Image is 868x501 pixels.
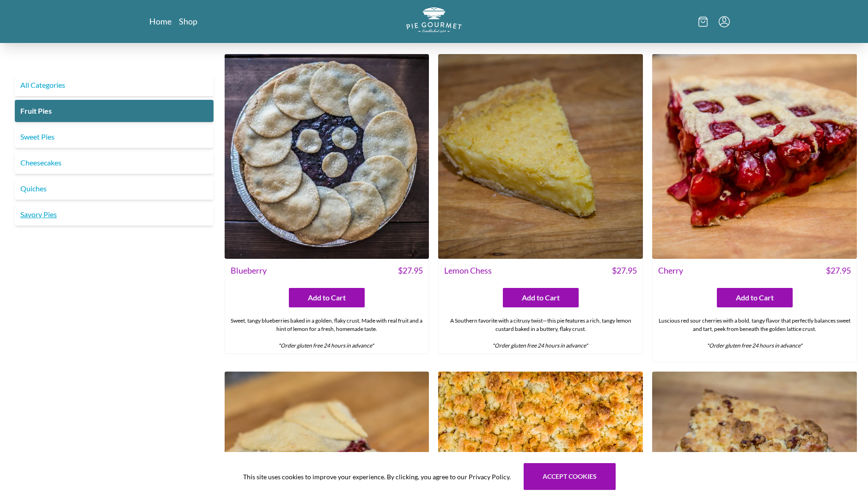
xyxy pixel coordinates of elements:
em: *Order gluten free 24 hours in advance* [278,342,374,349]
button: Add to Cart [503,288,579,307]
button: Add to Cart [289,288,365,307]
div: A Southern favorite with a citrusy twist—this pie features a rich, tangy lemon custard baked in a... [439,313,642,354]
a: Shop [179,16,197,27]
em: *Order gluten free 24 hours in advance* [707,342,802,349]
span: Add to Cart [308,292,346,303]
span: Cherry [658,264,683,277]
div: Sweet, tangy blueberries baked in a golden, flaky crust. Made with real fruit and a hint of lemon... [225,313,429,354]
button: Menu [719,16,730,27]
img: Blueberry [225,54,429,259]
div: Luscious red sour cherries with a bold, tangy flavor that perfectly balances sweet and tart, peek... [653,313,856,362]
a: Savory Pies [15,203,214,226]
span: $ 27.95 [398,264,423,277]
span: Lemon Chess [444,264,492,277]
a: Cheesecakes [15,152,214,174]
em: *Order gluten free 24 hours in advance* [492,342,588,349]
button: Add to Cart [717,288,793,307]
span: Blueberry [231,264,267,277]
span: $ 27.95 [826,264,851,277]
span: This site uses cookies to improve your experience. By clicking, you agree to our Privacy Policy. [243,472,511,482]
button: Accept cookies [524,463,616,490]
a: Home [149,16,171,27]
span: $ 27.95 [612,264,637,277]
img: Lemon Chess [438,54,643,259]
img: logo [406,7,462,33]
a: Fruit Pies [15,100,214,122]
span: Add to Cart [736,292,774,303]
img: Cherry [652,54,857,259]
a: All Categories [15,74,214,96]
a: Sweet Pies [15,126,214,148]
a: Quiches [15,177,214,200]
span: Add to Cart [522,292,560,303]
a: Logo [406,7,462,36]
